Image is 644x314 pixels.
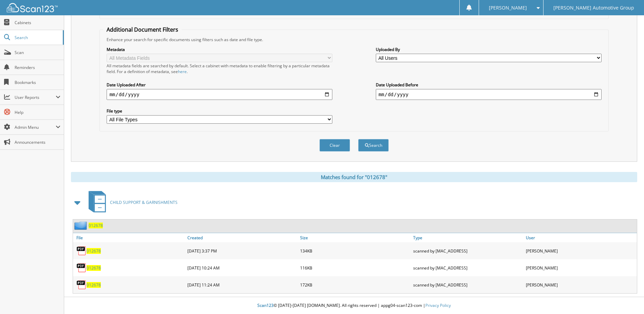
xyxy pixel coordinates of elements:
[610,281,644,314] iframe: Chat Widget
[74,221,89,230] img: folder2.png
[524,244,637,258] div: [PERSON_NAME]
[73,233,186,242] a: File
[107,47,332,52] label: Metadata
[103,37,605,42] div: Enhance your search for specific documents using filters such as date and file type.
[15,80,60,85] span: Bookmarks
[553,6,634,10] span: [PERSON_NAME] Automotive Group
[186,244,298,258] div: [DATE] 3:37 PM
[15,94,56,100] span: User Reports
[76,246,87,256] img: PDF.png
[64,297,644,314] div: © [DATE]-[DATE] [DOMAIN_NAME]. All rights reserved | appg04-scan123-com |
[87,265,101,271] a: 012678
[76,263,87,273] img: PDF.png
[524,278,637,292] div: [PERSON_NAME]
[319,139,350,152] button: Clear
[524,233,637,242] a: User
[15,109,60,115] span: Help
[15,124,56,130] span: Admin Menu
[107,82,332,88] label: Date Uploaded After
[186,233,298,242] a: Created
[411,278,524,292] div: scanned by [MAC_ADDRESS]
[89,223,103,228] a: 012678
[15,50,60,55] span: Scan
[178,69,187,74] a: here
[71,172,637,182] div: Matches found for "012678"
[376,89,602,100] input: end
[103,26,182,33] legend: Additional Document Filters
[110,199,178,205] span: CHILD SUPPORT & GARNISHMENTS
[107,63,332,74] div: All metadata fields are searched by default. Select a cabinet with metadata to enable filtering b...
[186,261,298,275] div: [DATE] 10:24 AM
[76,280,87,290] img: PDF.png
[15,35,59,40] span: Search
[411,244,524,258] div: scanned by [MAC_ADDRESS]
[15,20,60,25] span: Cabinets
[376,47,602,52] label: Uploaded By
[376,82,602,88] label: Date Uploaded Before
[186,278,298,292] div: [DATE] 11:24 AM
[489,6,527,10] span: [PERSON_NAME]
[425,302,451,308] a: Privacy Policy
[524,261,637,275] div: [PERSON_NAME]
[107,89,332,100] input: start
[358,139,389,152] button: Search
[87,282,101,288] a: 012678
[107,108,332,114] label: File type
[298,278,411,292] div: 172KB
[298,244,411,258] div: 134KB
[85,189,178,216] a: CHILD SUPPORT & GARNISHMENTS
[15,65,60,70] span: Reminders
[257,302,274,308] span: Scan123
[298,233,411,242] a: Size
[411,233,524,242] a: Type
[7,3,58,12] img: scan123-logo-white.svg
[87,248,101,254] a: 012678
[298,261,411,275] div: 116KB
[411,261,524,275] div: scanned by [MAC_ADDRESS]
[15,139,60,145] span: Announcements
